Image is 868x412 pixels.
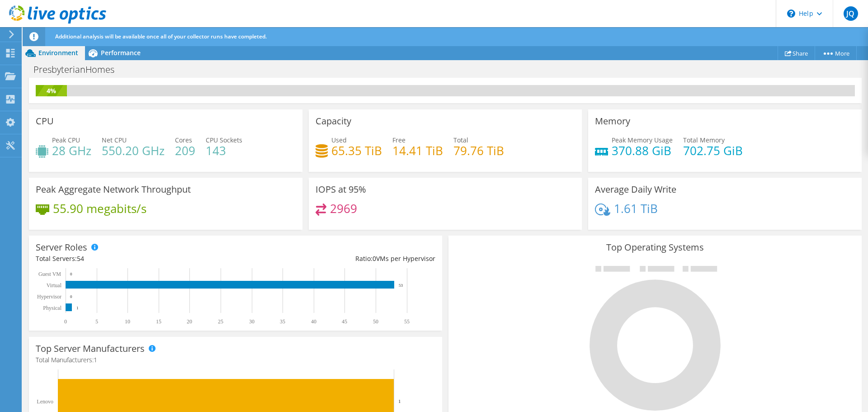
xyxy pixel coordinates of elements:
[311,318,316,325] text: 40
[175,136,192,144] span: Cores
[52,136,80,144] span: Peak CPU
[187,318,192,325] text: 20
[612,146,673,156] h4: 370.88 GiB
[595,116,630,126] h3: Memory
[38,48,78,57] span: Environment
[683,146,743,156] h4: 702.75 GiB
[52,146,91,156] h4: 28 GHz
[455,242,855,252] h3: Top Operating Systems
[280,318,285,325] text: 35
[55,33,267,40] span: Additional analysis will be available once all of your collector runs have completed.
[218,318,223,325] text: 25
[614,204,658,213] h4: 1.61 TiB
[331,146,382,156] h4: 65.35 TiB
[36,116,54,126] h3: CPU
[392,136,406,144] span: Free
[36,254,236,264] div: Total Servers:
[316,116,351,126] h3: Capacity
[77,254,84,263] span: 54
[64,318,67,325] text: 0
[683,136,725,144] span: Total Memory
[399,283,403,288] text: 53
[844,6,858,21] span: JQ
[595,185,676,194] h3: Average Daily Write
[373,318,378,325] text: 50
[38,271,61,277] text: Guest VM
[156,318,161,325] text: 15
[316,185,366,194] h3: IOPS at 95%
[102,146,165,156] h4: 550.20 GHz
[453,146,504,156] h4: 79.76 TiB
[36,355,435,365] h4: Total Manufacturers:
[331,136,347,144] span: Used
[778,46,815,60] a: Share
[787,9,795,18] svg: \n
[70,272,72,276] text: 0
[29,65,128,75] h1: PresbyterianHomes
[53,204,146,213] h4: 55.90 megabits/s
[330,204,357,213] h4: 2969
[76,306,79,310] text: 1
[236,254,435,264] div: Ratio: VMs per Hypervisor
[249,318,255,325] text: 30
[95,318,98,325] text: 5
[342,318,347,325] text: 45
[36,86,67,96] div: 4%
[101,48,141,57] span: Performance
[404,318,410,325] text: 55
[37,398,53,405] text: Lenovo
[102,136,127,144] span: Net CPU
[36,185,191,194] h3: Peak Aggregate Network Throughput
[43,305,61,311] text: Physical
[392,146,443,156] h4: 14.41 TiB
[398,398,401,404] text: 1
[815,46,857,60] a: More
[175,146,195,156] h4: 209
[453,136,468,144] span: Total
[206,136,242,144] span: CPU Sockets
[47,282,62,289] text: Virtual
[94,355,97,364] span: 1
[612,136,673,144] span: Peak Memory Usage
[206,146,242,156] h4: 143
[70,294,72,299] text: 0
[125,318,130,325] text: 10
[37,294,61,300] text: Hypervisor
[36,344,145,354] h3: Top Server Manufacturers
[373,254,376,263] span: 0
[36,242,87,252] h3: Server Roles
